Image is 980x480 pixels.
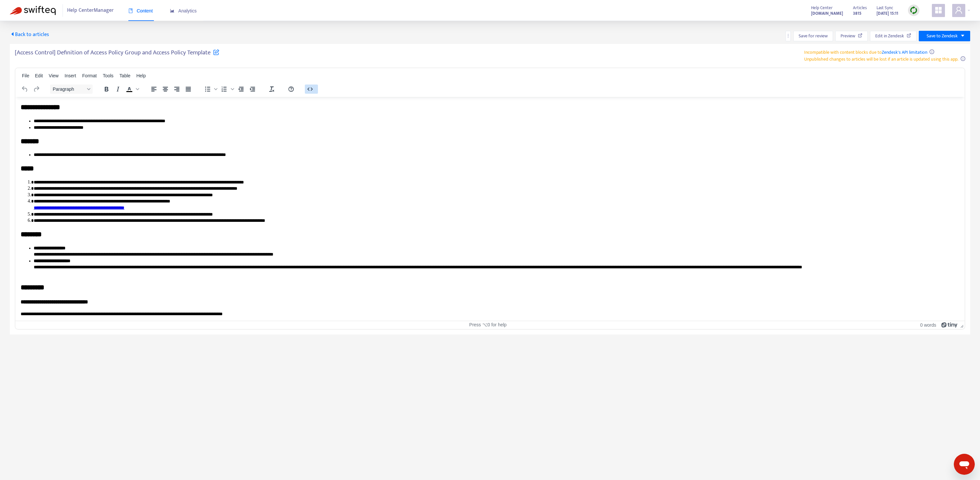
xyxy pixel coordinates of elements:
[19,85,30,94] button: Undo
[101,85,112,94] button: Bold
[877,10,898,17] strong: [DATE] 15:11
[919,31,970,41] button: Save to Zendeskcaret-down
[49,73,59,78] span: View
[286,85,297,94] button: Help
[15,49,219,60] h5: [Access Control] Definition of Access Policy Group and Access Policy Template
[958,321,965,329] div: Press the Up and Down arrow keys to resize the editor.
[10,31,15,37] span: caret-left
[841,32,855,40] span: Preview
[22,73,29,78] span: File
[202,85,218,94] div: Bullet list
[955,6,963,14] span: user
[870,31,916,41] button: Edit in Zendesk
[954,454,975,475] iframe: Button to launch messaging window, conversation in progress
[15,97,965,321] iframe: Rich Text Area
[930,49,934,54] span: info-circle
[811,10,843,17] strong: [DOMAIN_NAME]
[811,4,833,11] span: Help Center
[128,9,133,13] span: book
[136,73,146,78] span: Help
[853,4,867,11] span: Articles
[793,31,833,41] button: Save for review
[882,48,927,56] a: Zendesk's API limitation
[160,85,171,94] button: Align center
[811,10,843,17] a: [DOMAIN_NAME]
[82,73,97,78] span: Format
[35,73,43,78] span: Edit
[67,4,114,17] span: Help Center Manager
[170,8,197,13] span: Analytics
[804,55,958,63] span: Unpublished changes to articles will be lost if an article is updated using this app.
[171,85,182,94] button: Align right
[247,85,258,94] button: Increase indent
[877,4,893,11] span: Last Sync
[10,30,49,39] span: Back to articles
[53,86,85,92] span: Paragraph
[941,322,958,327] a: Powered by Tiny
[853,10,861,17] strong: 3815
[934,6,942,14] span: appstore
[961,56,965,61] span: info-circle
[927,32,958,40] span: Save to Zendesk
[124,85,140,94] div: Text color Black
[112,85,123,94] button: Italic
[148,85,159,94] button: Align left
[235,85,247,94] button: Decrease indent
[804,48,927,56] span: Incompatible with content blocks due to
[170,9,175,13] span: area-chart
[960,33,965,38] span: caret-down
[50,85,93,94] button: Block Paragraph
[835,31,868,41] button: Preview
[10,6,56,15] img: Swifteq
[65,73,76,78] span: Insert
[31,85,42,94] button: Redo
[266,85,277,94] button: Clear formatting
[331,322,645,328] div: Press ⌥0 for help
[786,31,791,41] button: more
[120,73,130,78] span: Table
[875,32,904,40] span: Edit in Zendesk
[799,32,828,40] span: Save for review
[920,322,936,328] button: 0 words
[183,85,194,94] button: Justify
[786,33,790,38] span: more
[103,73,114,78] span: Tools
[910,6,918,14] img: sync.dc5367851b00ba804db3.png
[219,85,235,94] div: Numbered list
[128,8,153,13] span: Content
